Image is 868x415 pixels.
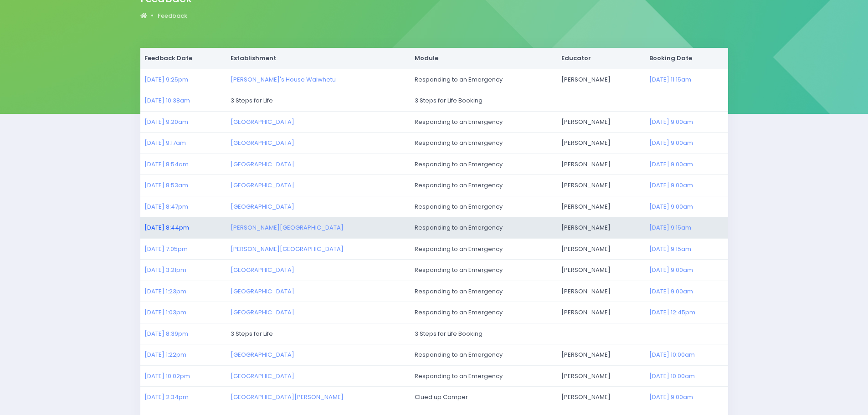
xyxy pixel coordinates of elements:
[231,223,344,232] a: [PERSON_NAME][GEOGRAPHIC_DATA]
[231,202,294,211] a: [GEOGRAPHIC_DATA]
[144,329,188,338] a: [DATE] 8:39pm
[231,181,294,190] a: [GEOGRAPHIC_DATA]
[649,287,693,296] a: [DATE] 9:00am
[557,281,645,302] td: [PERSON_NAME]
[144,245,188,253] a: [DATE] 7:05pm
[231,96,273,105] span: 3 Steps for Life
[226,48,411,69] th: Establishment
[557,133,645,154] td: [PERSON_NAME]
[649,393,693,401] a: [DATE] 9:00am
[411,217,557,239] td: Responding to an Emergency
[231,160,294,169] a: [GEOGRAPHIC_DATA]
[144,393,189,401] a: [DATE] 2:34pm
[158,11,187,20] a: Feedback
[144,96,190,105] a: [DATE] 10:38am
[144,350,186,359] a: [DATE] 1:22pm
[557,196,645,217] td: [PERSON_NAME]
[231,266,294,274] a: [GEOGRAPHIC_DATA]
[411,281,557,302] td: Responding to an Emergency
[411,238,557,260] td: Responding to an Emergency
[411,344,557,366] td: Responding to an Emergency
[649,308,695,317] a: [DATE] 12:45pm
[557,175,645,196] td: [PERSON_NAME]
[144,287,186,296] a: [DATE] 1:23pm
[557,302,645,323] td: [PERSON_NAME]
[411,387,557,408] td: Clued up Camper
[144,308,186,317] a: [DATE] 1:03pm
[649,266,693,274] a: [DATE] 9:00am
[144,181,188,190] a: [DATE] 8:53am
[144,160,189,169] a: [DATE] 8:54am
[411,175,557,196] td: Responding to an Emergency
[411,323,728,344] td: 3 Steps for Life Booking
[557,344,645,366] td: [PERSON_NAME]
[557,217,645,239] td: [PERSON_NAME]
[231,350,294,359] a: [GEOGRAPHIC_DATA]
[411,154,557,175] td: Responding to an Emergency
[649,160,693,169] a: [DATE] 9:00am
[140,48,226,69] th: Feedback Date
[649,245,691,253] a: [DATE] 9:15am
[649,118,693,126] a: [DATE] 9:00am
[649,75,691,84] a: [DATE] 11:15am
[557,48,645,69] th: Educator
[231,329,273,338] span: 3 Steps for Life
[411,111,557,133] td: Responding to an Emergency
[645,48,728,69] th: Booking Date
[411,48,557,69] th: Module
[411,90,728,112] td: 3 Steps for Life Booking
[557,69,645,90] td: [PERSON_NAME]
[411,302,557,323] td: Responding to an Emergency
[557,238,645,260] td: [PERSON_NAME]
[231,75,336,84] a: [PERSON_NAME]'s House Waiwhetu
[144,202,188,211] a: [DATE] 8:47pm
[411,69,557,90] td: Responding to an Emergency
[649,181,693,190] a: [DATE] 9:00am
[144,223,189,232] a: [DATE] 8:44pm
[231,308,294,317] a: [GEOGRAPHIC_DATA]
[231,287,294,296] a: [GEOGRAPHIC_DATA]
[144,118,188,126] a: [DATE] 9:20am
[144,75,188,84] a: [DATE] 9:25pm
[144,266,186,274] a: [DATE] 3:21pm
[144,138,186,147] a: [DATE] 9:17am
[231,372,294,380] a: [GEOGRAPHIC_DATA]
[557,365,645,387] td: [PERSON_NAME]
[144,372,190,380] a: [DATE] 10:02pm
[649,350,695,359] a: [DATE] 10:00am
[557,111,645,133] td: [PERSON_NAME]
[231,138,294,147] a: [GEOGRAPHIC_DATA]
[649,138,693,147] a: [DATE] 9:00am
[557,154,645,175] td: [PERSON_NAME]
[411,133,557,154] td: Responding to an Emergency
[411,365,557,387] td: Responding to an Emergency
[649,372,695,380] a: [DATE] 10:00am
[231,245,344,253] a: [PERSON_NAME][GEOGRAPHIC_DATA]
[231,118,294,126] a: [GEOGRAPHIC_DATA]
[557,260,645,281] td: [PERSON_NAME]
[411,196,557,217] td: Responding to an Emergency
[649,202,693,211] a: [DATE] 9:00am
[411,260,557,281] td: Responding to an Emergency
[231,393,344,401] a: [GEOGRAPHIC_DATA][PERSON_NAME]
[557,387,645,408] td: [PERSON_NAME]
[649,223,691,232] a: [DATE] 9:15am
